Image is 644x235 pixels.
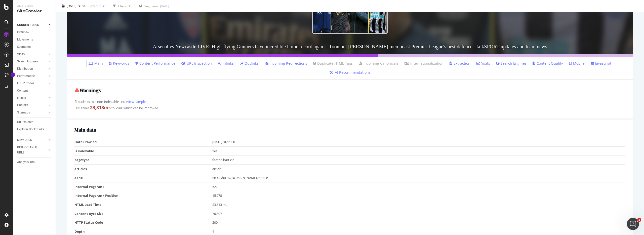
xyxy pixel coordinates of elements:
[60,2,83,10] button: [DATE]
[17,52,25,57] div: Visits
[405,61,444,66] a: Internationalization
[212,200,626,209] td: 23,813 ms
[17,22,39,28] div: CURRENT URLS
[67,4,76,8] span: 2025 Sep. 21st
[74,98,625,105] div: outlinks to a non-indexable URL
[74,146,212,155] td: Is Indexable
[17,103,28,108] div: Outlinks
[240,61,259,66] a: Outlinks
[17,160,52,165] a: Analysis Info
[17,37,52,42] a: Movements
[74,191,212,200] td: Internal Pagerank Position
[17,145,43,155] div: DISAPPEARED URLS
[17,120,33,125] div: Url Explorer
[74,209,212,218] td: Content Byte Size
[17,127,52,132] a: Explorer Bookmarks
[212,191,626,200] td: 15,078
[17,145,47,155] a: DISAPPEARED URLS
[212,173,626,182] td: en-US,https,[DOMAIN_NAME],mobile
[144,4,158,8] span: Segments
[450,61,470,66] a: Extraction
[212,218,626,227] td: 200
[591,61,611,66] a: Javascript
[17,88,28,93] div: Content
[74,98,77,104] strong: 1
[17,81,47,86] a: HTTP Codes
[313,61,353,66] a: Duplicate HTML Tags
[74,182,212,191] td: Internal Pagerank
[212,146,626,155] td: Yes
[17,52,47,57] a: Visits
[137,2,171,10] button: Segments[DATE]
[637,218,641,222] span: 1
[212,209,626,218] td: 70,807
[212,155,626,165] td: football/article
[87,2,107,10] button: Previous
[17,88,52,93] a: Content
[17,37,33,42] div: Movements
[17,103,47,108] a: Outlinks
[74,138,212,146] td: Date Crawled
[74,88,625,93] h2: Warnings
[359,61,398,66] a: Incoming Canonicals
[17,30,29,35] div: Overview
[181,61,212,66] a: URL Inspection
[17,44,52,50] a: Segments
[17,137,47,143] a: NEW URLS
[17,59,38,64] div: Search Engines
[569,61,585,66] a: Mobile
[17,73,35,79] div: Performance
[17,110,47,115] a: Sitemaps
[17,95,47,101] a: Inlinks
[89,61,103,66] a: Main
[118,4,127,8] div: Filters
[17,137,32,143] div: NEW URLS
[17,4,52,8] div: Analytics
[17,127,44,132] div: Explorer Bookmarks
[330,70,371,75] a: AI Recommendations
[17,73,47,79] a: Performance
[17,30,52,35] a: Overview
[74,164,212,173] td: articles
[212,138,626,146] td: [DATE] 04:11:00
[265,61,307,66] a: Incoming Redirections
[74,155,212,165] td: pagetype
[74,173,212,182] td: Zone
[111,2,133,10] button: Filters
[218,61,234,66] a: Inlinks
[533,61,563,66] a: Content Quality
[74,104,625,111] div: URL takes to load, which can be improved
[212,164,626,173] td: article
[109,61,129,66] a: Keywords
[74,218,212,227] td: HTTP Status Code
[135,61,175,66] a: Content Performance
[17,110,30,115] div: Sitemaps
[17,160,35,165] div: Analysis Info
[17,8,52,14] div: SiteCrawler
[212,182,626,191] td: 5.5
[74,200,212,209] td: HTML Load Time
[496,61,527,66] a: Search Engines
[74,127,625,133] h2: Main data
[126,99,148,104] a: (view samples)
[476,61,490,66] a: Visits
[11,72,15,77] div: Tooltip anchor
[17,44,31,50] div: Segments
[17,59,47,64] a: Search Engines
[83,3,87,8] span: vs
[17,95,26,101] div: Inlinks
[17,66,47,71] a: Distribution
[17,81,34,86] div: HTTP Codes
[17,66,33,71] div: Distribution
[627,218,639,230] iframe: Intercom live chat
[87,4,101,8] span: Previous
[17,120,52,125] a: Url Explorer
[160,4,169,8] div: [DATE]
[67,39,633,54] h3: Arsenal vs Newcastle LIVE: High-flying Gunners have incredible home record against Toon but [PERS...
[17,22,47,28] a: CURRENT URLS
[90,104,111,110] strong: 23,813 ms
